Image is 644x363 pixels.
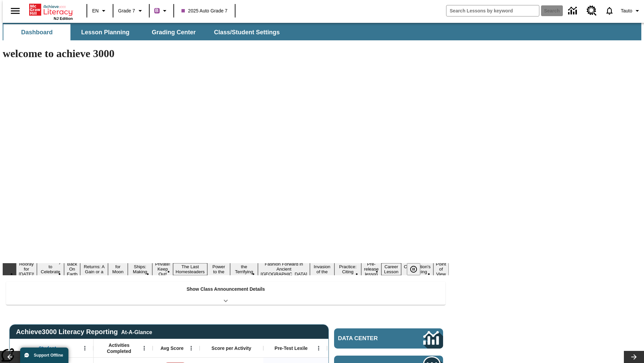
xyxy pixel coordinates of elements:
[3,24,286,40] div: SubNavbar
[140,24,207,40] button: Grading Center
[381,263,401,275] button: Slide 15 Career Lesson
[139,343,149,353] button: Open Menu
[21,29,53,36] span: Dashboard
[310,258,334,280] button: Slide 12 The Invasion of the Free CD
[446,5,539,16] input: search field
[34,353,63,358] span: Support Offline
[3,23,641,40] div: SubNavbar
[212,345,252,351] span: Score per Activity
[16,328,152,336] span: Achieve3000 Literacy Reporting
[155,6,159,15] span: B
[207,258,230,280] button: Slide 9 Solar Power to the People
[181,7,228,14] span: 2025 Auto Grade 7
[37,258,64,280] button: Slide 2 Get Ready to Celebrate Juneteenth!
[39,345,56,351] span: Student
[564,2,583,20] a: Data Center
[3,5,98,11] body: Maximum 600 characters Press Escape to exit toolbar Press Alt + F10 to reach toolbar
[128,258,153,280] button: Slide 6 Cruise Ships: Making Waves
[618,5,644,17] button: Profile/Settings
[80,258,108,280] button: Slide 4 Free Returns: A Gain or a Drain?
[3,24,70,40] button: Dashboard
[6,282,445,305] div: Show Class Announcement Details
[115,5,147,17] button: Grade: Grade 7, Select a grade
[118,7,135,14] span: Grade 7
[29,2,73,21] div: Home
[314,343,324,353] button: Open Menu
[275,345,308,351] span: Pre-Test Lexile
[334,328,443,349] a: Data Center
[407,263,420,275] button: Pause
[54,16,73,21] span: NJ Edition
[152,260,173,278] button: Slide 7 Private! Keep Out!
[186,343,196,353] button: Open Menu
[407,263,427,275] div: Pause
[64,260,80,278] button: Slide 3 Back On Earth
[401,258,433,280] button: Slide 16 The Constitution's Balancing Act
[214,29,280,36] span: Class/Student Settings
[173,263,208,275] button: Slide 8 The Last Homesteaders
[5,1,25,21] button: Open side menu
[338,335,401,342] span: Data Center
[89,5,111,17] button: Language: EN, Select a language
[601,2,618,19] a: Notifications
[361,260,381,278] button: Slide 14 Pre-release lesson
[3,47,449,60] h1: welcome to achieve 3000
[583,2,601,20] a: Resource Center, Will open in new tab
[186,286,265,293] p: Show Class Announcement Details
[152,5,171,17] button: Boost Class color is purple. Change class color
[258,260,310,278] button: Slide 11 Fashion Forward in Ancient Rome
[81,29,129,36] span: Lesson Planning
[230,258,258,280] button: Slide 10 Attack of the Terrifying Tomatoes
[20,348,68,363] button: Support Offline
[334,258,362,280] button: Slide 13 Mixed Practice: Citing Evidence
[121,328,152,335] div: At-A-Glance
[108,258,127,280] button: Slide 5 Time for Moon Rules?
[433,260,449,278] button: Slide 17 Point of View
[97,342,141,354] span: Activities Completed
[209,24,285,40] button: Class/Student Settings
[152,29,196,36] span: Grading Center
[16,260,37,278] button: Slide 1 Hooray for Constitution Day!
[624,351,644,363] button: Lesson carousel, Next
[160,345,183,351] span: Avg Score
[92,7,99,14] span: EN
[621,7,632,14] span: Tauto
[80,343,90,353] button: Open Menu
[29,3,73,16] a: Home
[72,24,139,40] button: Lesson Planning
